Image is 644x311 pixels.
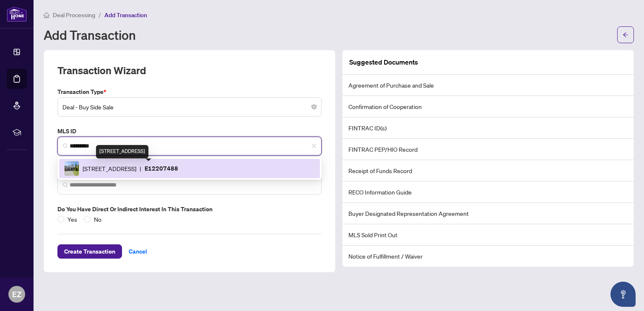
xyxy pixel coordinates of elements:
span: Cancel [129,245,147,258]
span: home [44,12,49,18]
li: Receipt of Funds Record [343,160,634,181]
label: Transaction Type [57,87,322,96]
li: / [99,10,101,20]
li: Buyer Designated Representation Agreement [343,203,634,224]
article: Suggested Documents [349,57,418,67]
button: Cancel [122,244,154,259]
li: Notice of Fulfillment / Waiver [343,246,634,267]
span: Deal Processing [53,11,95,19]
img: logo [7,6,27,22]
li: FINTRAC PEP/HIO Record [343,139,634,160]
li: Confirmation of Cooperation [343,96,634,117]
span: close-circle [312,104,317,109]
img: search_icon [63,143,68,148]
li: FINTRAC ID(s) [343,117,634,139]
p: E12207488 [145,163,178,173]
img: IMG-E12207488_1.jpg [65,161,79,176]
label: Do you have direct or indirect interest in this transaction [57,205,322,214]
div: [STREET_ADDRESS] [96,145,148,158]
span: No [91,215,105,224]
h1: Add Transaction [44,28,136,41]
span: [STREET_ADDRESS] [83,164,136,173]
li: Agreement of Purchase and Sale [343,75,634,96]
span: close [312,143,317,148]
span: Yes [64,215,80,224]
li: RECO Information Guide [343,181,634,203]
span: EZ [12,288,21,300]
span: | [140,164,141,173]
label: MLS ID [57,127,322,136]
h2: Transaction Wizard [57,64,146,77]
button: Open asap [610,282,636,307]
span: Create Transaction [64,245,115,258]
img: search_icon [63,182,68,187]
button: Create Transaction [57,244,122,259]
span: arrow-left [623,32,628,38]
span: Deal - Buy Side Sale [62,99,317,115]
li: MLS Sold Print Out [343,224,634,246]
span: Add Transaction [104,11,147,19]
